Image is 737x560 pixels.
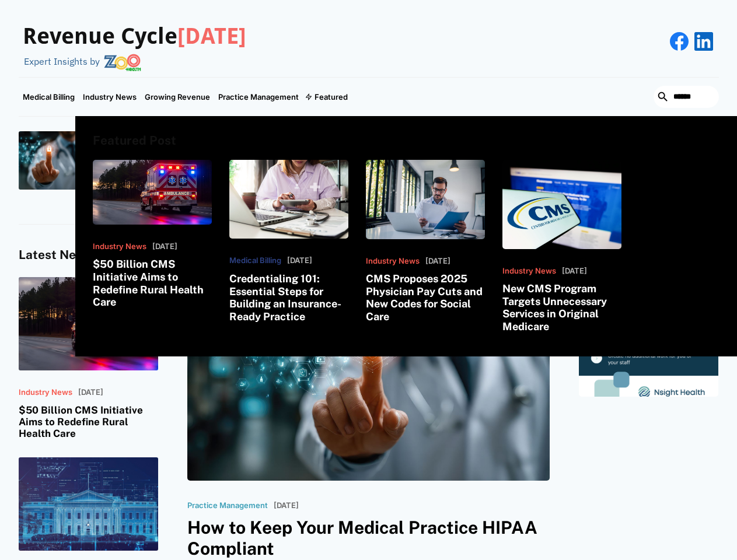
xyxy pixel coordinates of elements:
h3: New CMS Program Targets Unnecessary Services in Original Medicare [502,282,621,332]
p: Medical Billing [229,256,281,265]
h4: Latest News [19,248,158,262]
h3: Revenue Cycle [23,23,246,50]
a: Industry News [79,78,141,116]
p: [DATE] [287,256,312,265]
h3: How to Keep Your Medical Practice HIPAA Compliant [187,517,550,559]
h3: Credentialing 101: Essential Steps for Building an Insurance-Ready Practice [229,272,348,323]
span: [DATE] [177,23,246,49]
p: Industry News [93,242,146,251]
div: Featured [315,92,348,101]
h3: CMS Proposes 2025 Physician Pay Cuts and New Codes for Social Care [366,272,485,323]
a: Medical Billing [19,78,79,116]
a: Industry News[DATE]New CMS Program Targets Unnecessary Services in Original Medicare [502,160,621,333]
a: Industry News[DATE]$50 Billion CMS Initiative Aims to Redefine Rural Health Care [93,160,212,309]
a: Growing Revenue [141,78,214,116]
a: Practice ManagementHow to Keep Your Medical Practice HIPAA Compliant [19,131,181,190]
a: Medical Billing[DATE]Credentialing 101: Essential Steps for Building an Insurance-Ready Practice [229,160,348,323]
div: Featured [303,78,352,116]
h3: $50 Billion CMS Initiative Aims to Redefine Rural Health Care [93,258,212,308]
a: Industry News[DATE]CMS Proposes 2025 Physician Pay Cuts and New Codes for Social Care [366,160,485,323]
p: Industry News [366,257,420,266]
p: Practice Management [187,501,268,510]
a: Practice Management [214,78,303,116]
a: Industry News[DATE]$50 Billion CMS Initiative Aims to Redefine Rural Health Care [19,277,158,440]
p: [DATE] [274,501,299,510]
p: [DATE] [152,242,177,251]
p: [DATE] [562,267,587,276]
a: Revenue Cycle[DATE]Expert Insights by [19,12,246,71]
p: Industry News [19,388,72,397]
div: Expert Insights by [24,56,100,67]
p: Industry News [502,267,556,276]
p: [DATE] [78,388,103,397]
p: [DATE] [425,257,450,266]
h3: $50 Billion CMS Initiative Aims to Redefine Rural Health Care [19,404,158,440]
